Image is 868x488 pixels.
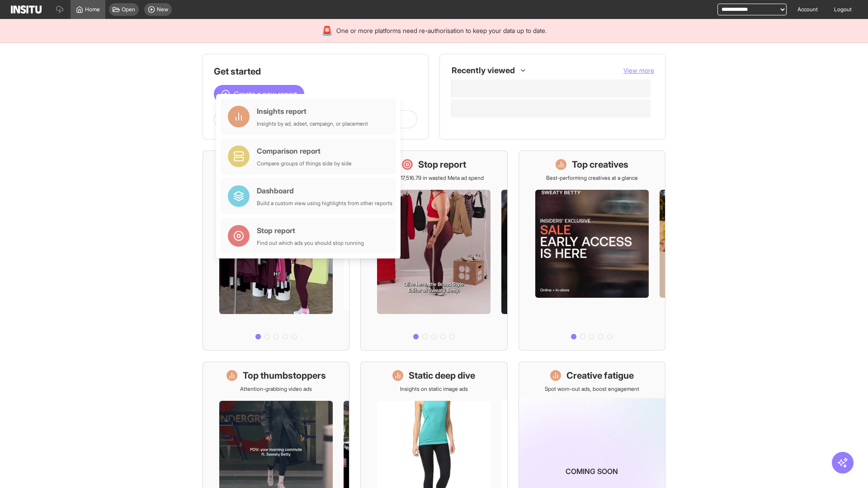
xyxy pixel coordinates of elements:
div: 🚨 [321,24,333,37]
p: Attention-grabbing video ads [240,385,312,393]
p: Save £17,516.79 in wasted Meta ad spend [384,174,484,182]
div: Find out which ads you should stop running [257,239,364,247]
span: Open [122,6,135,13]
h1: Static deep dive [409,369,475,382]
p: Best-performing creatives at a glance [546,174,638,182]
div: Insights report [257,106,368,117]
h1: Top thumbstoppers [243,369,326,382]
a: Stop reportSave £17,516.79 in wasted Meta ad spend [360,150,507,351]
div: Insights by ad, adset, campaign, or placement [257,120,368,127]
img: Logo [11,5,42,14]
span: View more [623,66,654,74]
a: Top creativesBest-performing creatives at a glance [519,150,665,351]
a: What's live nowSee all active ads instantly [203,150,349,351]
button: View more [623,66,654,75]
div: Compare groups of things side by side [257,160,352,167]
span: New [157,6,168,13]
button: Create a new report [214,85,304,103]
span: Home [85,6,100,13]
div: Stop report [257,225,364,236]
h1: Stop report [418,158,466,171]
span: One or more platforms need re-authorisation to keep your data up to date. [336,26,547,35]
h1: Top creatives [572,158,628,171]
span: Create a new report [234,89,297,99]
div: Dashboard [257,185,392,196]
p: Insights on static image ads [400,385,468,393]
div: Build a custom view using highlights from other reports [257,200,392,207]
h1: Get started [214,65,417,78]
div: Comparison report [257,145,352,156]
